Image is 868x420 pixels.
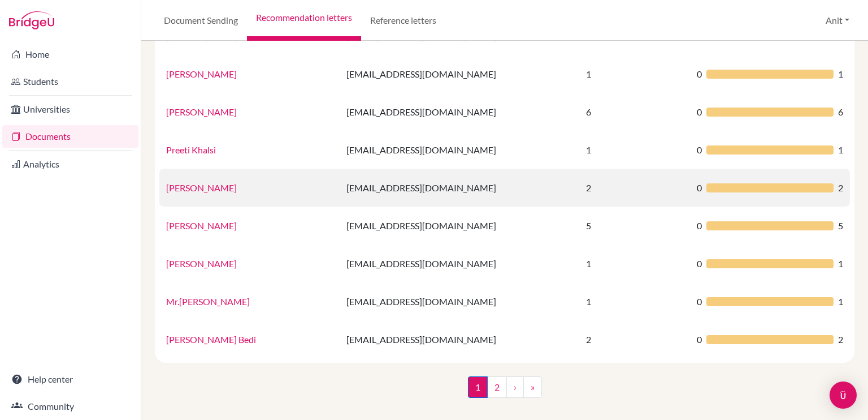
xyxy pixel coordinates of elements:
a: Analytics [2,153,138,175]
a: Help center [2,368,138,391]
span: 0 [697,295,702,308]
a: 2 [487,376,507,398]
span: 1 [838,295,843,308]
a: Home [2,43,138,66]
a: Documents [2,125,138,148]
span: 1 [838,143,843,157]
a: Students [2,70,138,93]
span: 1 [838,257,843,271]
a: [PERSON_NAME] Bedi [166,334,256,345]
td: 1 [579,55,689,93]
td: [EMAIL_ADDRESS][DOMAIN_NAME] [340,245,579,282]
nav: ... [468,376,542,407]
span: 1 [838,67,843,81]
td: 2 [579,320,689,358]
a: [PERSON_NAME] [166,220,237,231]
span: 0 [697,333,702,346]
span: 6 [838,105,843,119]
span: 0 [697,143,702,157]
span: 2 [838,333,843,346]
span: 1 [468,376,488,398]
td: [EMAIL_ADDRESS][DOMAIN_NAME] [340,55,579,93]
a: Mr.[PERSON_NAME] [166,296,250,307]
a: Universities [2,98,138,121]
span: 0 [697,105,702,119]
span: 2 [838,181,843,195]
a: › [506,376,524,398]
a: Community [2,395,138,418]
a: [PERSON_NAME] [166,258,237,269]
td: 1 [579,245,689,282]
a: [PERSON_NAME] [166,31,237,41]
a: [PERSON_NAME] [166,106,237,117]
a: Preeti Khalsi [166,144,216,155]
img: Bridge-U [9,11,54,29]
button: Anit [821,10,854,31]
td: [EMAIL_ADDRESS][DOMAIN_NAME] [340,282,579,320]
td: 2 [579,169,689,207]
span: 0 [697,219,702,233]
a: » [523,376,542,398]
span: 0 [697,257,702,271]
div: Open Intercom Messenger [830,382,857,409]
span: 0 [697,181,702,195]
td: [EMAIL_ADDRESS][DOMAIN_NAME] [340,320,579,358]
td: 1 [579,282,689,320]
td: 1 [579,131,689,169]
span: 5 [838,219,843,233]
td: [EMAIL_ADDRESS][DOMAIN_NAME] [340,207,579,245]
td: [EMAIL_ADDRESS][DOMAIN_NAME] [340,93,579,131]
a: [PERSON_NAME] [166,182,237,193]
td: 6 [579,93,689,131]
td: [EMAIL_ADDRESS][DOMAIN_NAME] [340,169,579,207]
span: 0 [697,67,702,81]
td: 5 [579,207,689,245]
a: [PERSON_NAME] [166,68,237,79]
td: [EMAIL_ADDRESS][DOMAIN_NAME] [340,131,579,169]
